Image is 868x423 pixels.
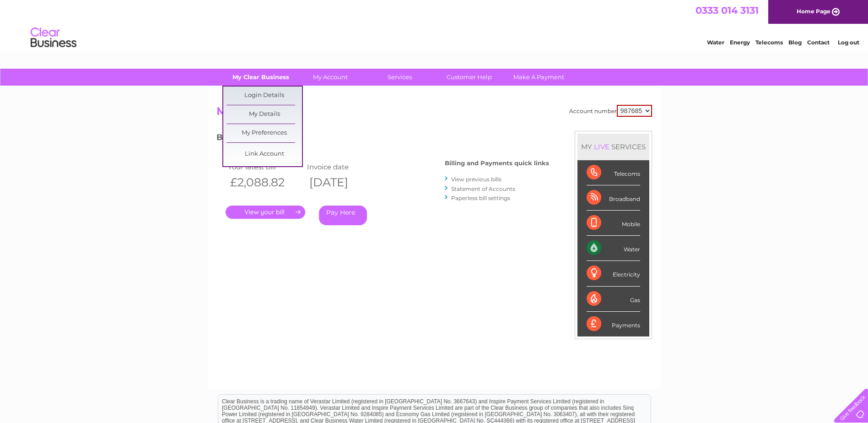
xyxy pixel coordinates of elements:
[451,176,501,183] a: View previous bills
[305,161,384,173] td: Invoice date
[587,261,640,286] div: Electricity
[730,39,750,46] a: Energy
[30,24,77,52] img: logo.png
[501,69,577,86] a: Make A Payment
[587,160,640,185] div: Telecoms
[218,5,651,44] div: Clear Business is a trading name of Verastar Limited (registered in [GEOGRAPHIC_DATA] No. 3667643...
[592,142,611,151] div: LIVE
[226,145,302,163] a: Link Account
[226,206,305,219] a: .
[226,87,302,105] a: Login Details
[587,312,640,336] div: Payments
[292,69,368,86] a: My Account
[587,185,640,211] div: Broadband
[319,206,367,225] a: Pay Here
[807,39,830,46] a: Contact
[223,69,298,86] a: My Clear Business
[587,287,640,312] div: Gas
[226,173,305,192] th: £2,088.82
[305,173,384,192] th: [DATE]
[587,211,640,236] div: Mobile
[569,105,652,117] div: Account number
[695,5,759,16] a: 0333 014 3131
[577,134,649,160] div: MY SERVICES
[838,39,859,46] a: Log out
[451,185,515,192] a: Statement of Accounts
[216,105,652,122] h2: My Account
[707,39,724,46] a: Water
[431,69,507,86] a: Customer Help
[216,131,549,147] h3: Bills and Payments
[226,124,302,142] a: My Preferences
[788,39,802,46] a: Blog
[445,160,549,167] h4: Billing and Payments quick links
[451,195,510,201] a: Paperless bill settings
[362,69,437,86] a: Services
[587,236,640,261] div: Water
[226,105,302,124] a: My Details
[755,39,783,46] a: Telecoms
